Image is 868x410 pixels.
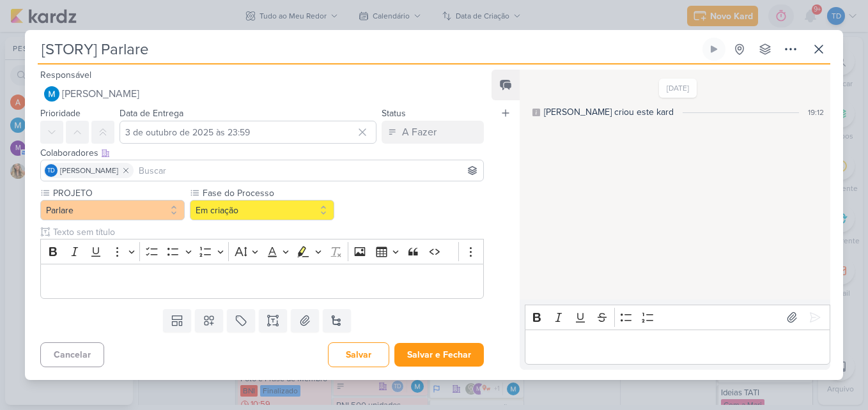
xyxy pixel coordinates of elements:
label: Status [382,108,406,119]
label: Responsável [40,70,91,80]
input: Buscar [136,163,481,178]
div: 19:12 [808,107,824,118]
div: Ligar relógio [709,44,719,54]
div: Editor toolbar [525,305,830,330]
img: MARIANA MIRANDA [44,86,59,102]
p: Td [47,168,55,174]
label: Fase do Processo [201,186,334,200]
div: Colaboradores [40,146,484,160]
div: Thais de carvalho [45,164,58,177]
span: [PERSON_NAME] [62,86,139,102]
button: Parlare [40,200,185,220]
input: Select a date [120,121,376,144]
button: [PERSON_NAME] [40,82,484,105]
label: PROJETO [52,186,185,200]
button: Em criação [190,200,334,220]
div: [PERSON_NAME] criou este kard [544,105,674,119]
button: Salvar [328,342,389,367]
div: Editor editing area: main [40,264,484,299]
span: [PERSON_NAME] [60,165,118,176]
button: Cancelar [40,342,104,367]
label: Data de Entrega [120,108,183,119]
button: A Fazer [382,121,484,144]
button: Salvar e Fechar [394,343,484,367]
label: Prioridade [40,108,81,119]
input: Kard Sem Título [38,38,700,61]
div: Editor editing area: main [525,330,830,365]
div: Editor toolbar [40,239,484,264]
input: Texto sem título [50,225,484,239]
div: A Fazer [402,125,437,140]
